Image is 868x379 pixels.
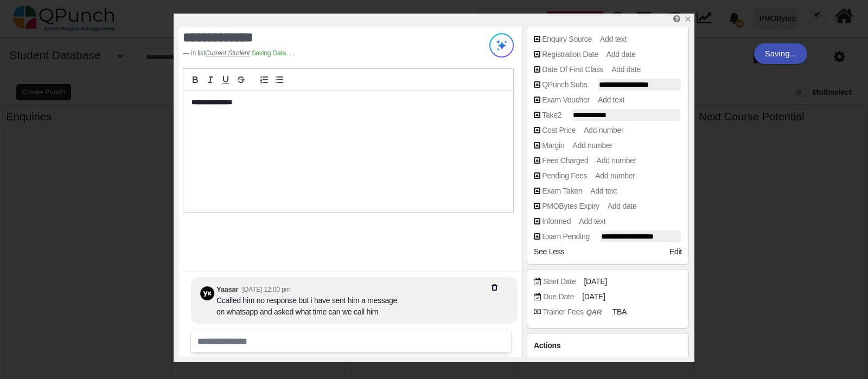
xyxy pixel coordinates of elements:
span: Add date [611,65,641,74]
span: . [289,49,291,57]
div: Exam Voucher [542,94,590,106]
div: Informed [542,216,571,227]
div: Start Date [543,276,576,287]
div: Ccalled him no response but i have sent him a message on whatsapp and asked what time can we call... [216,295,406,318]
div: PMOBytes Expiry [542,201,599,212]
span: Add text [579,217,605,226]
div: Trainer Fees [542,306,604,318]
cite: Source Title [205,49,250,57]
span: [DATE] [584,276,607,287]
span: Add number [595,171,635,180]
span: . [293,49,295,57]
span: Add date [608,202,637,210]
b: QAR [586,308,602,316]
div: Take2 [542,110,561,121]
span: Saving Data [251,49,294,57]
span: Actions [534,341,560,350]
span: . [286,49,288,57]
div: Cost Price [542,125,576,136]
div: Date of First Class [542,64,603,75]
div: Margin [542,140,564,151]
div: Saving... [754,43,807,64]
img: Try writing with AI [489,33,514,57]
span: TBA [612,306,627,318]
span: See Less [534,247,564,256]
span: Add date [607,50,636,59]
span: Add text [600,35,627,43]
small: [DATE] 12:00 pm [242,286,291,293]
span: Add number [584,126,623,134]
b: Yaasar [216,285,238,293]
div: Fees Charged [542,155,588,166]
svg: x [684,15,692,23]
div: Due Date [543,291,574,303]
div: Exam Pending [542,231,590,242]
div: Registration Date [542,49,598,60]
a: x [684,15,692,23]
u: Current Student [205,49,250,57]
span: [DATE] [582,291,605,303]
span: Add number [597,156,636,165]
span: Add text [598,95,624,104]
span: Add text [590,187,617,195]
i: Edit Punch [673,15,680,23]
footer: in list [183,48,456,58]
div: QPunch Subs [542,79,587,91]
div: Exam Taken [542,185,582,197]
div: Enquiry Source [542,34,592,45]
span: Edit [669,247,682,256]
div: Pending Fees [542,170,587,182]
span: Add number [572,141,612,150]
